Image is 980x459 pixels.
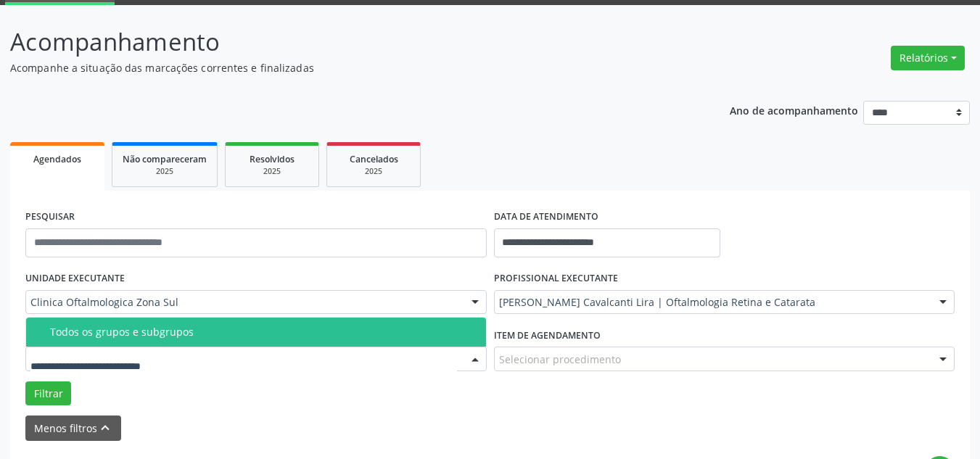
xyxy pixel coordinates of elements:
i: keyboard_arrow_up [97,420,113,436]
p: Acompanhamento [10,24,682,60]
label: PROFISSIONAL EXECUTANTE [494,268,618,290]
label: DATA DE ATENDIMENTO [494,206,598,228]
label: UNIDADE EXECUTANTE [25,268,125,290]
span: Não compareceram [123,153,207,165]
span: Resolvidos [250,153,295,165]
span: Clinica Oftalmologica Zona Sul [30,295,457,310]
p: Ano de acompanhamento [730,101,858,119]
label: PESQUISAR [25,206,75,228]
span: Agendados [33,153,81,165]
button: Menos filtroskeyboard_arrow_up [25,415,121,441]
span: Cancelados [350,153,398,165]
button: Filtrar [25,381,71,406]
div: Todos os grupos e subgrupos [50,326,477,338]
button: Relatórios [891,46,965,70]
div: 2025 [236,166,308,177]
label: Item de agendamento [494,324,601,347]
div: 2025 [123,166,207,177]
span: [PERSON_NAME] Cavalcanti Lira | Oftalmologia Retina e Catarata [499,295,926,310]
span: Selecionar procedimento [499,352,621,367]
p: Acompanhe a situação das marcações correntes e finalizadas [10,60,682,75]
div: 2025 [337,166,410,177]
